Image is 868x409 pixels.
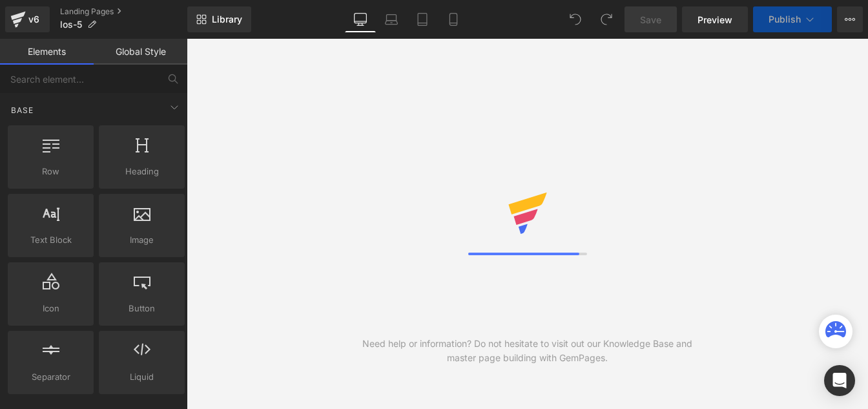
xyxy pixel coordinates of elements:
[103,302,181,315] span: Button
[824,365,855,396] div: Open Intercom Messenger
[407,6,438,32] a: Tablet
[640,13,661,26] span: Save
[682,6,748,32] a: Preview
[12,370,90,384] span: Separator
[563,6,588,32] button: Undo
[697,13,732,26] span: Preview
[12,165,90,178] span: Row
[10,104,35,116] span: Base
[12,233,90,247] span: Text Block
[837,6,863,32] button: More
[12,302,90,315] span: Icon
[60,6,187,17] a: Landing Pages
[26,11,42,28] div: v6
[345,6,376,32] a: Desktop
[187,6,251,32] a: New Library
[769,14,801,25] span: Publish
[103,165,181,178] span: Heading
[103,233,181,247] span: Image
[438,6,469,32] a: Mobile
[103,370,181,384] span: Liquid
[212,14,242,25] span: Library
[753,6,832,32] button: Publish
[94,39,187,65] a: Global Style
[376,6,407,32] a: Laptop
[5,6,50,32] a: v6
[60,19,82,30] span: los-5
[594,6,619,32] button: Redo
[357,337,698,365] div: Need help or information? Do not hesitate to visit out our Knowledge Base and master page buildin...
